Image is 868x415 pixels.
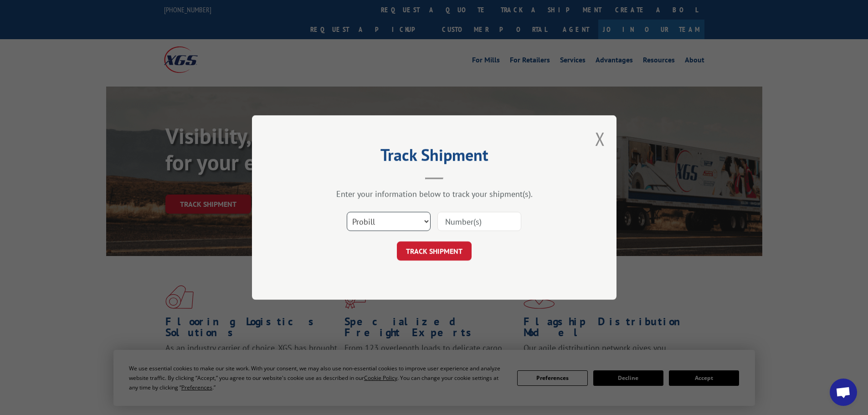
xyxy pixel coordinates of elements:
[437,212,521,231] input: Number(s)
[830,379,857,406] a: Open chat
[397,241,472,261] button: TRACK SHIPMENT
[298,189,571,199] div: Enter your information below to track your shipment(s).
[298,149,571,166] h2: Track Shipment
[595,127,605,151] button: Close modal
